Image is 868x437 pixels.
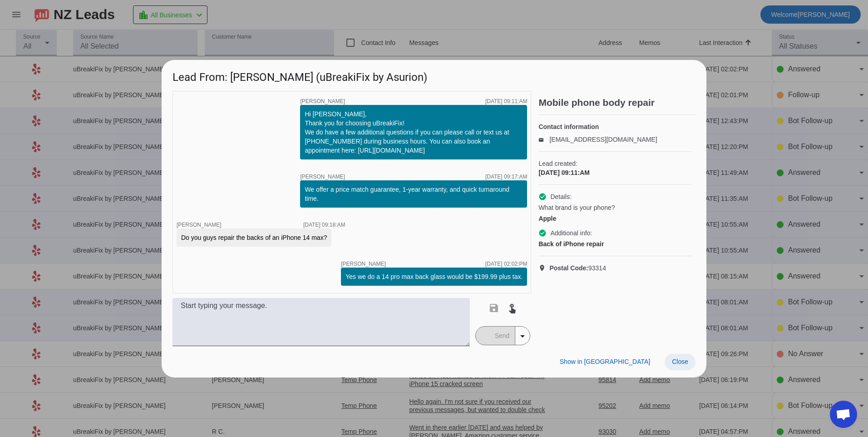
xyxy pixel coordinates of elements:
h2: Mobile phone body repair [538,98,695,107]
div: [DATE] 02:02:PM [485,261,527,267]
div: Do you guys repair the backs of an iPhone 14 max? [181,233,327,242]
span: [PERSON_NAME] [341,261,386,267]
div: [DATE] 09:11:AM [485,99,527,104]
strong: Postal Code: [549,264,588,272]
mat-icon: check_circle [538,229,547,237]
div: [DATE] 09:17:AM [485,174,527,179]
button: Close [665,354,695,370]
a: [EMAIL_ADDRESS][DOMAIN_NAME] [549,136,657,143]
span: [PERSON_NAME] [300,99,345,104]
span: 93314 [549,263,606,273]
span: Details: [550,192,572,201]
span: [PERSON_NAME] [177,222,222,228]
div: Open chat [830,401,857,428]
mat-icon: touch_app [507,303,518,313]
div: Hi [PERSON_NAME], Thank you for choosing uBreakiFix! We do have a few additional questions if you... [305,109,523,155]
div: We offer a price match guarantee, 1-year warranty, and quick turnaround time.​ [305,185,523,203]
h4: Contact information [538,122,692,131]
span: Show in [GEOGRAPHIC_DATA] [560,358,650,365]
div: Yes we do a 14 pro max back glass would be $199.99 plus tax. [345,272,523,281]
mat-icon: arrow_drop_down [517,331,528,342]
mat-icon: location_on [538,264,549,272]
span: What brand is your phone? [538,203,615,212]
span: Additional info: [550,228,592,238]
div: [DATE] 09:11:AM [538,168,692,177]
span: Lead created: [538,159,692,168]
span: [PERSON_NAME] [300,174,345,179]
div: [DATE] 09:18:AM [303,222,345,228]
mat-icon: check_circle [538,193,547,201]
button: Show in [GEOGRAPHIC_DATA] [552,354,657,370]
span: Close [672,358,688,365]
div: Back of iPhone repair [538,239,692,248]
mat-icon: email [538,137,549,142]
h1: Lead From: [PERSON_NAME] (uBreakiFix by Asurion) [162,60,706,90]
div: Apple [538,214,692,223]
